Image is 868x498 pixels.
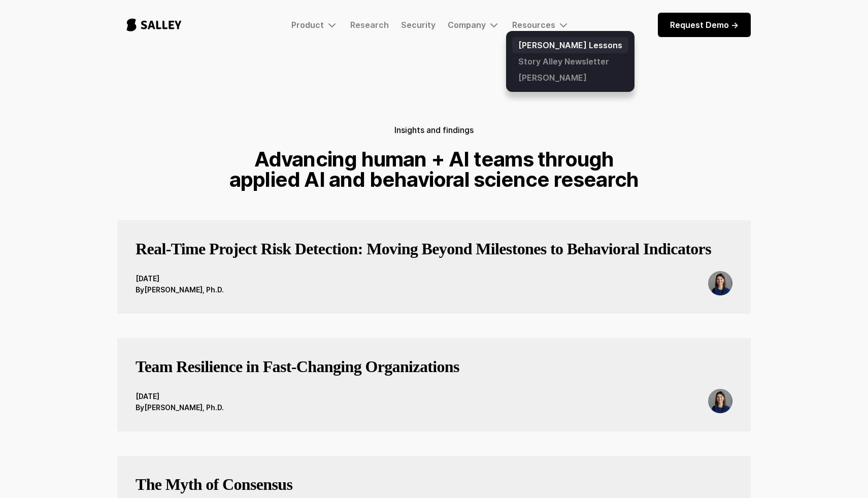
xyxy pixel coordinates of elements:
div: [PERSON_NAME], Ph.D. [144,284,224,295]
div: By [136,284,144,295]
div: Company [448,19,500,31]
div: [DATE] [136,391,224,402]
h3: The Myth of Consensus [136,474,292,494]
div: Company [448,20,486,30]
a: [PERSON_NAME] [512,70,628,86]
a: home [117,8,191,42]
div: Resources [512,19,570,31]
div: Product [291,20,324,30]
a: [PERSON_NAME] Lessons [512,37,628,53]
a: Request Demo -> [658,13,751,37]
div: Product [291,19,338,31]
nav: Resources [506,31,635,92]
h1: Advancing human + AI teams through applied AI and behavioral science research [225,149,643,190]
div: [PERSON_NAME], Ph.D. [144,402,224,413]
div: Resources [512,20,555,30]
a: Security [401,20,436,30]
h5: Insights and findings [394,123,474,137]
a: Story Alley Newsletter [512,53,628,70]
h3: Team Resilience in Fast‑Changing Organizations [136,356,459,377]
a: Team Resilience in Fast‑Changing Organizations [136,356,459,389]
h3: Real-Time Project Risk Detection: Moving Beyond Milestones to Behavioral Indicators [136,239,711,259]
a: Research [350,20,389,30]
div: [DATE] [136,273,224,284]
div: By [136,402,144,413]
a: Real-Time Project Risk Detection: Moving Beyond Milestones to Behavioral Indicators [136,239,711,271]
